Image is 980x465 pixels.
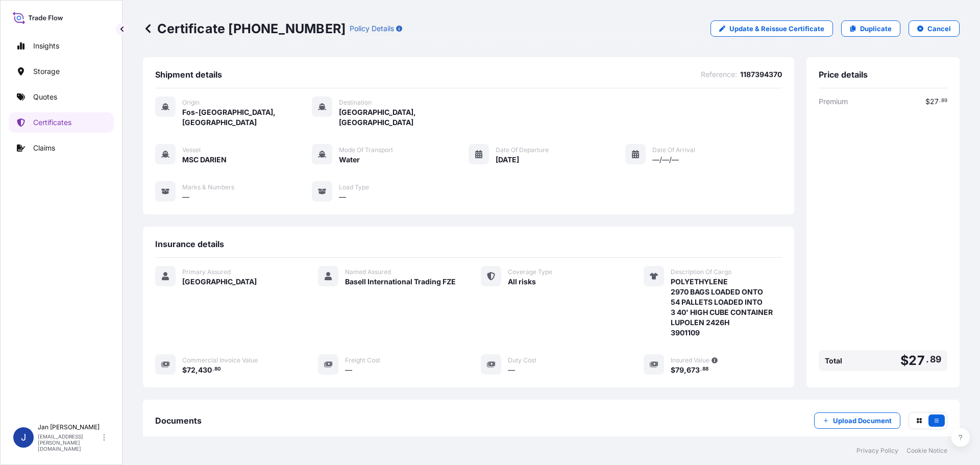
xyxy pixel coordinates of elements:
[671,356,709,364] span: Insured Value
[195,366,198,374] span: ,
[860,23,892,34] p: Duplicate
[182,268,231,276] span: Primary Assured
[856,447,898,455] a: Privacy Policy
[339,107,469,128] span: [GEOGRAPHIC_DATA], [GEOGRAPHIC_DATA]
[339,155,360,165] span: Water
[182,366,187,374] span: $
[684,366,687,374] span: ,
[182,277,257,287] span: [GEOGRAPHIC_DATA]
[701,69,737,80] span: Reference :
[350,23,394,34] p: Policy Details
[833,415,892,426] p: Upload Document
[155,415,202,426] span: Documents
[182,107,312,128] span: Fos-[GEOGRAPHIC_DATA], [GEOGRAPHIC_DATA]
[33,143,55,153] p: Claims
[930,356,941,362] span: 89
[671,268,731,276] span: Description Of Cargo
[182,356,258,364] span: Commercial Invoice Value
[339,99,372,107] span: Destination
[652,146,695,154] span: Date of Arrival
[939,99,941,103] span: .
[927,23,951,34] p: Cancel
[671,277,773,338] span: POLYETHYLENE 2970 BAGS LOADED ONTO 54 PALLETS LOADED INTO 3 40' HIGH CUBE CONTAINER LUPOLEN 2426H...
[819,96,848,107] span: Premium
[212,368,214,371] span: .
[508,365,515,375] span: —
[9,87,114,107] a: Quotes
[930,98,939,105] span: 27
[814,412,900,429] button: Upload Document
[182,183,234,191] span: Marks & Numbers
[339,183,369,191] span: Load Type
[729,23,824,34] p: Update & Reissue Certificate
[926,356,929,362] span: .
[339,192,346,202] span: —
[38,433,101,452] p: [EMAIL_ADDRESS][PERSON_NAME][DOMAIN_NAME]
[710,20,833,37] a: Update & Reissue Certificate
[339,146,393,154] span: Mode of Transport
[909,354,924,367] span: 27
[740,69,782,80] span: 1187394370
[671,366,675,374] span: $
[9,112,114,133] a: Certificates
[33,41,59,51] p: Insights
[198,366,212,374] span: 430
[33,92,57,102] p: Quotes
[508,277,536,287] span: All risks
[33,66,60,77] p: Storage
[345,365,352,375] span: —
[187,366,195,374] span: 72
[652,155,679,165] span: —/—/—
[182,155,227,165] span: MSC DARIEN
[909,20,960,37] button: Cancel
[9,36,114,56] a: Insights
[155,239,224,249] span: Insurance details
[508,356,536,364] span: Duty Cost
[21,432,26,443] span: J
[182,146,201,154] span: Vessel
[941,99,947,103] span: 89
[700,368,702,371] span: .
[925,98,930,105] span: $
[214,368,221,371] span: 80
[841,20,900,37] a: Duplicate
[345,277,456,287] span: Basell International Trading FZE
[508,268,552,276] span: Coverage Type
[345,356,380,364] span: Freight Cost
[345,268,391,276] span: Named Assured
[143,20,346,37] p: Certificate [PHONE_NUMBER]
[825,356,842,366] span: Total
[496,155,519,165] span: [DATE]
[182,192,189,202] span: —
[906,447,947,455] a: Cookie Notice
[155,69,222,80] span: Shipment details
[496,146,549,154] span: Date of Departure
[900,354,909,367] span: $
[687,366,700,374] span: 673
[819,69,868,80] span: Price details
[38,423,101,431] p: Jan [PERSON_NAME]
[9,138,114,158] a: Claims
[182,99,200,107] span: Origin
[702,368,708,371] span: 88
[9,61,114,82] a: Storage
[675,366,684,374] span: 79
[33,117,71,128] p: Certificates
